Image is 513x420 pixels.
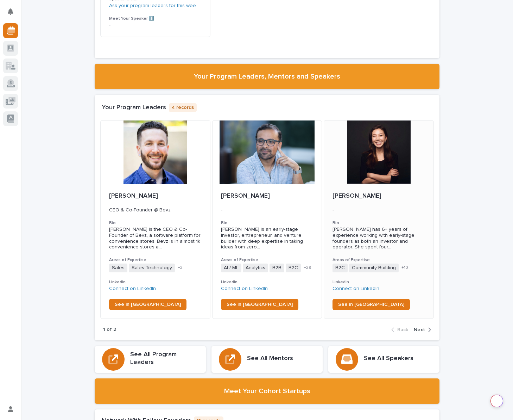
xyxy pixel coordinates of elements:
span: [PERSON_NAME] [109,193,158,199]
a: [PERSON_NAME]CEO & Co-Founder @ BevzBio[PERSON_NAME] is the CEO & Co-Founder of Bevz, a software ... [100,120,210,319]
h3: See All Program Leaders [130,351,198,366]
h2: Your Program Leaders, Mentors and Speakers [194,72,340,81]
button: Notifications [3,4,18,19]
span: AI / ML [221,264,241,272]
span: - [332,208,334,212]
span: Community Building [349,264,399,272]
a: Connect on LinkedIn [109,286,156,291]
span: [PERSON_NAME] [332,193,381,199]
span: See in [GEOGRAPHIC_DATA] [227,302,293,307]
span: [PERSON_NAME] [221,193,270,199]
span: See in [GEOGRAPHIC_DATA] [338,302,404,307]
p: 1 of 2 [103,327,116,333]
h3: Bio [332,220,425,226]
a: [PERSON_NAME]-Bio[PERSON_NAME] has 6+ years of experience working with early-stage founders as bo... [324,120,434,319]
div: Elisabeth has 6+ years of experience working with early-stage founders as both an investor and op... [332,227,425,250]
span: + 29 [304,266,311,270]
h1: Your Program Leaders [102,104,166,112]
h2: Meet Your Cohort Startups [224,387,310,395]
a: Connect on LinkedIn [221,286,268,291]
button: Back [391,327,411,333]
a: Ask your program leaders for this week's deck. [109,3,215,8]
a: See All Speakers [328,346,439,373]
h3: Bio [221,220,313,226]
a: See All Mentors [211,346,323,373]
button: Next [411,327,431,333]
span: [PERSON_NAME] is the CEO & Co-Founder of Bevz, a software platform for convenience stores. Bevz i... [109,227,202,250]
h3: See All Speakers [364,355,413,363]
span: Sales [109,264,127,272]
p: 4 records [169,103,197,112]
span: [PERSON_NAME] is an early-stage investor, entrepreneur, and venture builder with deep expertise i... [221,227,313,250]
h3: See All Mentors [247,355,293,363]
span: [PERSON_NAME] has 6+ years of experience working with early-stage founders as both an investor an... [332,227,425,250]
a: See All Program Leaders [95,346,206,373]
h3: Areas of Expertise [221,257,313,263]
h3: Meet Your Speaker ⬇️ [109,16,202,21]
span: - [221,208,222,212]
h3: Bio [109,220,202,226]
span: B2C [286,264,301,272]
div: Notifications [9,8,18,20]
span: B2B [270,264,284,272]
p: - [109,22,202,28]
h3: Areas of Expertise [109,257,202,263]
span: Back [397,327,408,332]
a: [PERSON_NAME]-Bio[PERSON_NAME] is an early-stage investor, entrepreneur, and venture builder with... [212,120,322,319]
span: B2C [332,264,348,272]
span: Analytics [243,264,268,272]
span: Sales Technology [129,264,175,272]
a: See in [GEOGRAPHIC_DATA] [109,299,186,310]
div: Jason is the CEO & Co-Founder of Bevz, a software platform for convenience stores. Bevz is in alm... [109,227,202,250]
span: + 2 [178,266,183,270]
a: See in [GEOGRAPHIC_DATA] [221,299,298,310]
h3: LinkedIn [109,279,202,285]
a: Connect on LinkedIn [332,286,379,291]
h3: Areas of Expertise [332,257,425,263]
div: Ahmed Mirza is an early-stage investor, entrepreneur, and venture builder with deep expertise in ... [221,227,313,250]
h3: LinkedIn [221,279,313,285]
span: + 10 [401,266,408,270]
span: See in [GEOGRAPHIC_DATA] [115,302,181,307]
a: See in [GEOGRAPHIC_DATA] [332,299,410,310]
span: Next [414,327,425,332]
h3: LinkedIn [332,279,425,285]
span: CEO & Co-Founder @ Bevz [109,208,171,212]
